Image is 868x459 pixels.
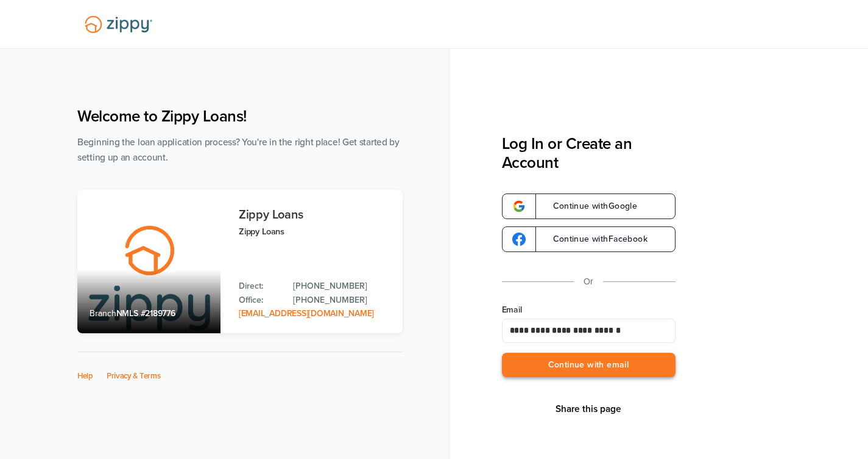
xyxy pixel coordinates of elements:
p: Zippy Loans [239,225,390,239]
p: Or [584,274,593,289]
a: Email Address: zippyguide@zippymh.com [239,308,374,319]
h3: Zippy Loans [239,208,390,222]
h3: Log In or Create an Account [502,134,676,172]
button: Share This Page [552,403,625,415]
a: Privacy & Terms [107,371,161,381]
img: Lender Logo [77,10,160,38]
a: Office Phone: 512-975-2947 [293,294,390,307]
label: Email [502,304,676,316]
span: Beginning the loan application process? You're in the right place! Get started by setting up an a... [77,137,400,163]
input: Email Address [502,319,676,343]
img: google-logo [512,233,526,246]
a: google-logoContinue withGoogle [502,193,676,219]
p: Office: [239,294,281,307]
a: Help [77,371,93,381]
h1: Welcome to Zippy Loans! [77,107,403,126]
img: google-logo [512,200,526,213]
span: Continue with Facebook [541,235,647,244]
span: NMLS #2189776 [116,308,175,319]
span: Continue with Google [541,202,638,211]
a: Direct Phone: 512-975-2947 [293,280,390,293]
a: google-logoContinue withFacebook [502,226,676,252]
p: Direct: [239,280,281,293]
span: Branch [90,308,116,319]
button: Continue with email [502,353,676,378]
